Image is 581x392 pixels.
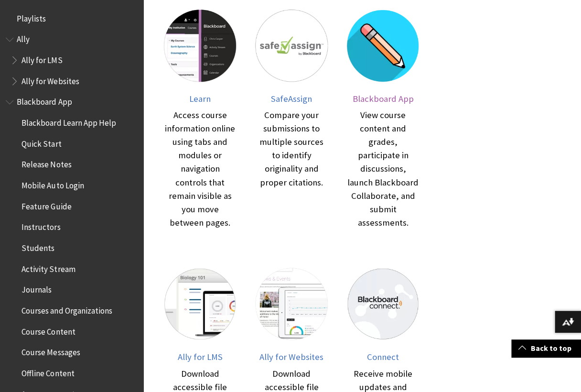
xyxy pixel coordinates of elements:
[22,240,54,253] span: Students
[22,282,52,295] span: Journals
[22,219,60,232] span: Instructors
[347,109,419,229] div: View course content and grades, participate in discussions, launch Blackboard Collaborate, and su...
[22,177,84,190] span: Mobile Auto Login
[164,10,236,229] a: Learn Learn Access course information online using tabs and modules or navigation controls that r...
[22,365,74,378] span: Offline Content
[255,268,327,340] img: Ally for Websites
[347,10,419,82] img: Blackboard App
[22,73,79,86] span: Ally for Websites
[17,32,30,44] span: Ally
[22,345,80,358] span: Course Messages
[22,115,116,128] span: Blackboard Learn App Help
[255,109,327,189] div: Compare your submissions to multiple sources to identify originality and proper citations.
[164,268,236,340] img: Ally for LMS
[22,136,61,149] span: Quick Start
[367,351,399,362] span: Connect
[164,10,236,82] img: Learn
[352,93,413,104] span: Blackboard App
[255,10,327,229] a: SafeAssign SafeAssign Compare your submissions to multiple sources to identify originality and pr...
[6,32,138,89] nav: Book outline for Anthology Ally Help
[164,109,236,229] div: Access course information online using tabs and modules or navigation controls that remain visibl...
[17,94,72,107] span: Blackboard App
[22,52,62,65] span: Ally for LMS
[22,303,112,316] span: Courses and Organizations
[347,10,419,229] a: Blackboard App Blackboard App View course content and grades, participate in discussions, launch ...
[22,157,71,170] span: Release Notes
[189,93,211,104] span: Learn
[511,339,581,357] a: Back to top
[259,351,323,362] span: Ally for Websites
[22,198,71,211] span: Feature Guide
[347,268,419,340] img: Connect
[178,351,223,362] span: Ally for LMS
[6,11,138,27] nav: Book outline for Playlists
[271,93,312,104] span: SafeAssign
[255,10,327,82] img: SafeAssign
[22,324,75,337] span: Course Content
[17,11,46,23] span: Playlists
[22,261,75,274] span: Activity Stream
